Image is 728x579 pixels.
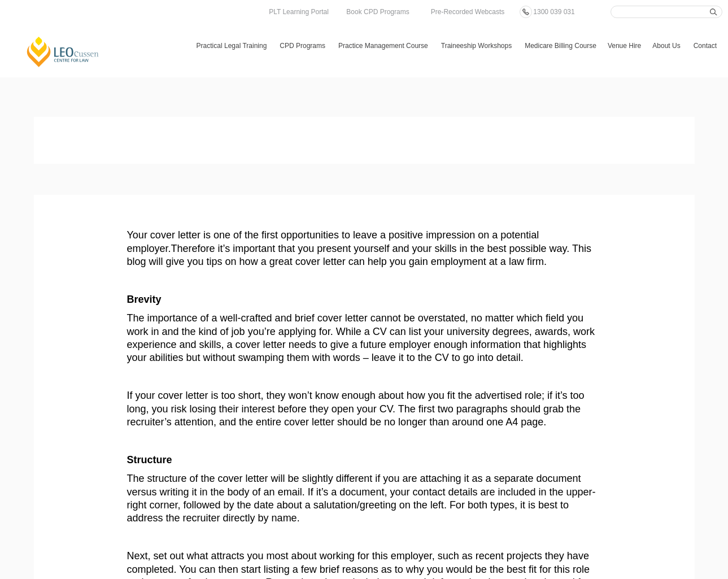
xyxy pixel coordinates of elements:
[647,29,687,62] a: About Us
[652,503,700,551] iframe: LiveChat chat widget
[428,6,508,18] a: Pre-Recorded Webcasts
[602,29,647,62] a: Venue Hire
[127,312,595,363] span: The importance of a well-crafted and brief cover letter cannot be overstated, no matter which fie...
[435,29,519,62] a: Traineeship Workshops
[191,29,274,62] a: Practical Legal Training
[530,6,577,18] a: 1300 039 031
[127,294,162,305] b: Brevity
[333,29,435,62] a: Practice Management Course
[533,8,574,16] span: 1300 039 031
[42,132,686,157] h1: Cover letters for law graduates
[127,229,591,267] span: Your cover letter is one of the first opportunities to leave a positive impression on a potential...
[25,36,101,68] a: [PERSON_NAME] Centre for Law
[519,29,602,62] a: Medicare Billing Course
[274,29,333,62] a: CPD Programs
[343,6,412,18] a: Book CPD Programs
[266,6,332,18] a: PLT Learning Portal
[127,454,172,465] b: Structure
[127,390,585,428] span: If your cover letter is too short, they won’t know enough about how you fit the advertised role; ...
[688,29,722,62] a: Contact
[127,473,596,524] span: The structure of the cover letter will be slightly different if you are attaching it as a separat...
